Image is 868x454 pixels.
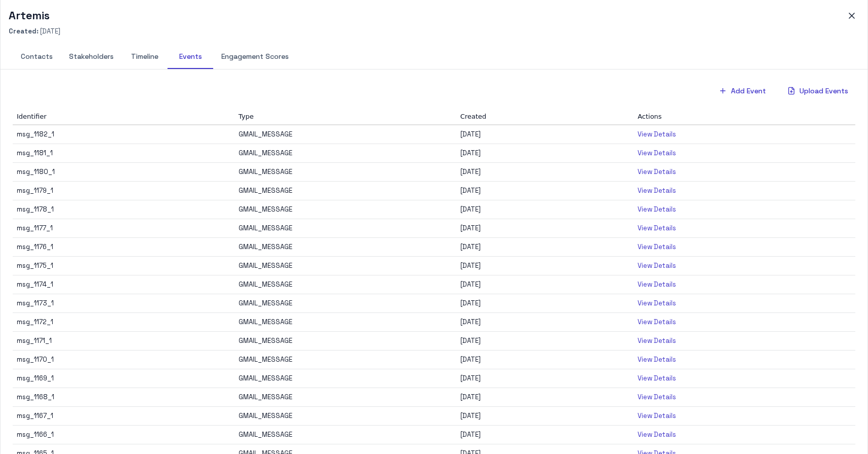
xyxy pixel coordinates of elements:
[460,242,481,252] p: [DATE]
[460,318,481,327] p: [DATE]
[638,318,676,327] p: View Details
[239,280,292,290] p: GMAIL_MESSAGE
[239,130,292,139] p: GMAIL_MESSAGE
[239,224,292,233] p: GMAIL_MESSAGE
[239,112,452,122] div: Type
[460,205,481,215] p: [DATE]
[460,355,481,365] p: [DATE]
[638,205,676,215] p: View Details
[239,430,292,440] p: GMAIL_MESSAGE
[460,336,481,346] p: [DATE]
[638,299,676,308] p: View Details
[638,261,676,271] p: View Details
[122,45,168,69] button: Timeline
[239,393,292,402] p: GMAIL_MESSAGE
[239,299,292,308] p: GMAIL_MESSAGE
[638,130,676,139] p: View Details
[460,430,481,440] p: [DATE]
[460,299,481,308] p: [DATE]
[239,242,292,252] p: GMAIL_MESSAGE
[239,374,292,383] p: GMAIL_MESSAGE
[239,355,292,365] p: GMAIL_MESSAGE
[460,393,481,402] p: [DATE]
[638,430,676,440] p: View Details
[638,186,676,196] p: View Details
[239,167,292,177] p: GMAIL_MESSAGE
[638,242,676,252] p: View Details
[713,82,773,100] button: Add Event
[239,149,292,158] p: GMAIL_MESSAGE
[460,374,481,383] p: [DATE]
[460,149,481,158] p: [DATE]
[239,411,292,421] p: GMAIL_MESSAGE
[638,112,851,122] div: Actions
[239,318,292,327] p: GMAIL_MESSAGE
[638,280,676,290] p: View Details
[638,411,676,421] p: View Details
[638,149,676,158] p: View Details
[781,82,855,100] button: Upload Events
[638,224,676,233] p: View Details
[460,130,481,139] p: [DATE]
[460,112,629,122] div: Created
[239,186,292,196] p: GMAIL_MESSAGE
[460,411,481,421] p: [DATE]
[213,45,297,69] button: Engagement Scores
[638,167,676,177] p: View Details
[638,374,676,383] p: View Details
[239,205,292,215] p: GMAIL_MESSAGE
[638,336,676,346] p: View Details
[17,112,230,122] div: Identifier
[460,224,481,233] p: [DATE]
[239,261,292,271] p: GMAIL_MESSAGE
[638,393,676,402] p: View Details
[460,261,481,271] p: [DATE]
[638,355,676,365] p: View Details
[168,45,213,69] button: Events
[239,336,292,346] p: GMAIL_MESSAGE
[460,280,481,290] p: [DATE]
[460,186,481,196] p: [DATE]
[460,167,481,177] p: [DATE]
